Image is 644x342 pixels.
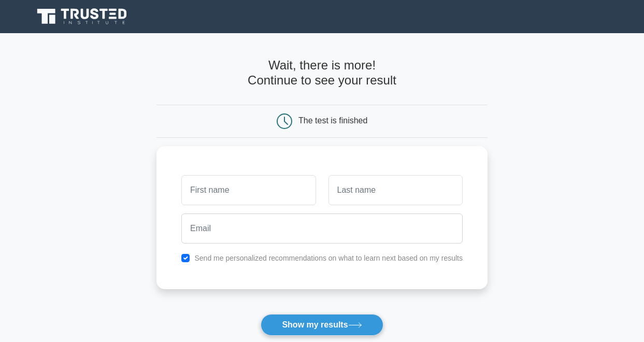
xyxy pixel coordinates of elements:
div: The test is finished [298,116,367,125]
h4: Wait, there is more! Continue to see your result [156,58,488,88]
input: Email [181,213,463,244]
button: Show my results [261,314,383,336]
input: Last name [328,175,463,205]
input: First name [181,175,316,205]
label: Send me personalized recommendations on what to learn next based on my results [194,254,463,262]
